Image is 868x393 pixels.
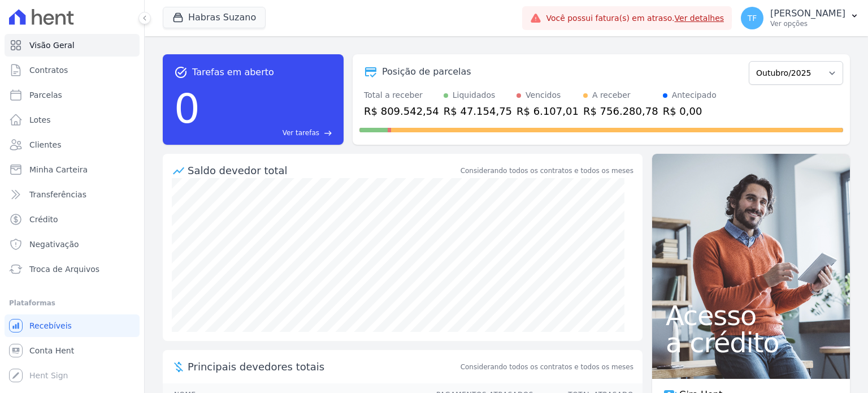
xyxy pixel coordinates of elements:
span: east [324,129,332,137]
div: 0 [174,79,200,138]
a: Clientes [5,133,140,156]
a: Conta Hent [5,339,140,362]
a: Negativação [5,233,140,256]
span: a crédito [666,329,836,356]
button: Habras Suzano [163,7,266,28]
a: Troca de Arquivos [5,258,140,280]
div: Total a receber [364,89,439,101]
span: Conta Hent [29,345,74,356]
span: TF [748,14,757,22]
span: Tarefas em aberto [192,66,274,79]
div: Considerando todos os contratos e todos os meses [461,166,633,176]
div: Plataformas [9,296,135,310]
a: Ver tarefas east [205,128,332,138]
div: R$ 0,00 [663,103,717,119]
div: R$ 809.542,54 [364,103,439,119]
span: Negativação [29,239,79,250]
p: [PERSON_NAME] [770,8,845,19]
p: Ver opções [770,19,845,28]
span: Considerando todos os contratos e todos os meses [461,362,633,372]
a: Minha Carteira [5,158,140,181]
span: Transferências [29,189,86,200]
div: A receber [592,89,631,101]
span: Principais devedores totais [188,359,458,374]
div: Saldo devedor total [188,163,458,178]
span: Você possui fatura(s) em atraso. [546,12,724,24]
span: Minha Carteira [29,164,88,175]
div: Posição de parcelas [382,65,471,79]
a: Lotes [5,109,140,131]
span: Troca de Arquivos [29,264,99,275]
a: Contratos [5,59,140,81]
div: R$ 6.107,01 [517,103,579,119]
span: Visão Geral [29,40,75,51]
a: Parcelas [5,84,140,106]
div: R$ 47.154,75 [444,103,512,119]
a: Ver detalhes [675,14,724,23]
span: Parcelas [29,89,62,101]
div: R$ 756.280,78 [583,103,658,119]
a: Recebíveis [5,314,140,337]
span: Clientes [29,139,61,150]
a: Crédito [5,208,140,231]
a: Visão Geral [5,34,140,57]
span: Crédito [29,214,58,225]
div: Vencidos [526,89,561,101]
div: Liquidados [453,89,496,101]
span: Ver tarefas [283,128,319,138]
span: Contratos [29,64,68,76]
button: TF [PERSON_NAME] Ver opções [732,2,868,34]
a: Transferências [5,183,140,206]
div: Antecipado [672,89,717,101]
span: Lotes [29,114,51,126]
span: task_alt [174,66,188,79]
span: Acesso [666,302,836,329]
span: Recebíveis [29,320,72,331]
